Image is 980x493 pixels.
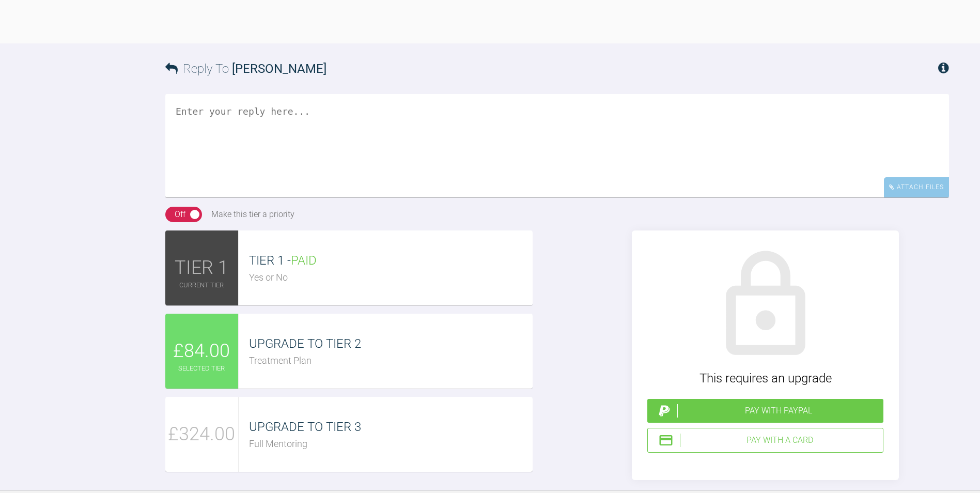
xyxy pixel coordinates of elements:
span: PAID [291,253,317,268]
div: Make this tier a priority [211,208,294,221]
span: TIER 1 - [249,253,317,268]
div: Pay with a Card [680,434,879,447]
div: Pay with PayPal [677,404,879,418]
h3: Reply To [165,59,326,79]
div: Treatment Plan [249,353,533,368]
span: £324.00 [168,420,235,450]
span: £84.00 [173,336,230,366]
span: UPGRADE TO TIER 3 [249,420,361,434]
img: stripeIcon.ae7d7783.svg [658,433,674,448]
div: Full Mentoring [249,437,533,452]
img: paypal.a7a4ce45.svg [657,403,672,419]
span: [PERSON_NAME] [232,61,326,76]
div: Yes or No [249,270,533,285]
img: lock.6dc949b6.svg [706,246,825,365]
div: This requires an upgrade [647,368,883,388]
div: Off [175,208,185,221]
div: Attach Files [884,177,949,197]
span: UPGRADE TO TIER 2 [249,336,361,351]
span: TIER 1 [175,253,228,283]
